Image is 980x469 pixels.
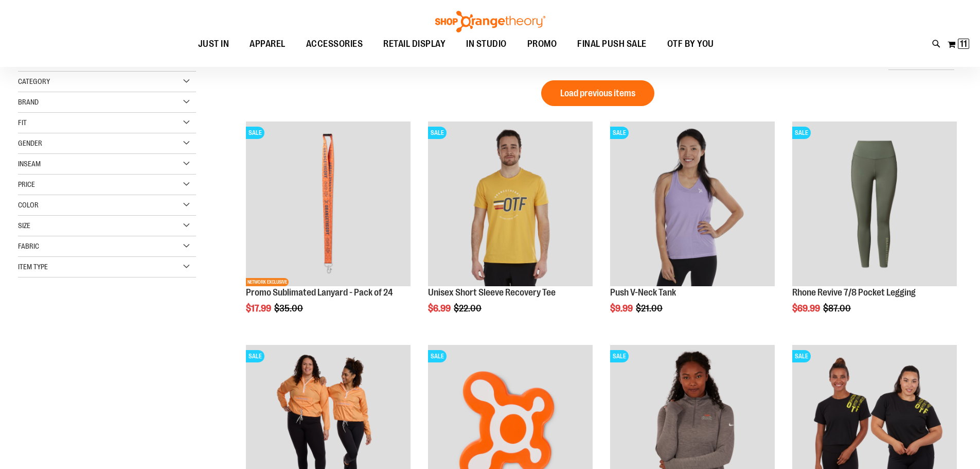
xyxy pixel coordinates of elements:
[428,350,447,362] span: SALE
[667,32,714,56] span: OTF BY YOU
[18,98,39,106] span: Brand
[306,32,363,56] span: ACCESSORIES
[657,32,724,56] a: OTF BY YOU
[428,121,593,286] img: Product image for Unisex Short Sleeve Recovery Tee
[241,116,416,340] div: product
[466,32,507,56] span: IN STUDIO
[18,77,50,85] span: Category
[246,127,264,139] span: SALE
[787,116,962,340] div: product
[188,32,240,56] a: JUST IN
[605,116,780,340] div: product
[610,127,629,139] span: SALE
[18,160,41,168] span: Inseam
[18,201,39,209] span: Color
[246,350,264,362] span: SALE
[274,303,305,314] span: $35.00
[18,118,27,127] span: Fit
[296,32,373,56] a: ACCESSORIES
[454,303,483,314] span: $22.00
[428,121,593,288] a: Product image for Unisex Short Sleeve Recovery TeeSALE
[527,32,557,56] span: PROMO
[456,32,517,56] a: IN STUDIO
[246,121,411,286] img: Product image for Sublimated Lanyard - Pack of 24
[383,32,446,56] span: RETAIL DISPLAY
[792,121,957,286] img: Rhone Revive 7/8 Pocket Legging
[792,127,811,139] span: SALE
[373,32,456,56] a: RETAIL DISPLAY
[434,11,547,32] img: Shop Orangetheory
[823,303,852,314] span: $87.00
[792,303,822,314] span: $69.99
[423,116,598,340] div: product
[18,180,35,188] span: Price
[792,350,811,362] span: SALE
[246,278,289,286] span: NETWORK EXCLUSIVE
[567,32,657,56] a: FINAL PUSH SALE
[610,121,775,288] a: Product image for Push V-Neck TankSALE
[960,39,967,49] span: 11
[428,287,556,298] a: Unisex Short Sleeve Recovery Tee
[610,121,775,286] img: Product image for Push V-Neck Tank
[541,80,654,106] button: Load previous items
[636,303,664,314] span: $21.00
[428,127,447,139] span: SALE
[792,287,916,298] a: Rhone Revive 7/8 Pocket Legging
[610,287,676,298] a: Push V-Neck Tank
[18,242,39,250] span: Fabric
[198,32,229,56] span: JUST IN
[18,221,30,230] span: Size
[560,88,635,98] span: Load previous items
[246,287,393,298] a: Promo Sublimated Lanyard - Pack of 24
[610,350,629,362] span: SALE
[246,121,411,288] a: Product image for Sublimated Lanyard - Pack of 24SALENETWORK EXCLUSIVE
[517,32,567,56] a: PROMO
[239,32,296,56] a: APPAREL
[610,303,634,314] span: $9.99
[18,263,48,271] span: Item Type
[428,303,452,314] span: $6.99
[792,121,957,288] a: Rhone Revive 7/8 Pocket LeggingSALE
[246,303,273,314] span: $17.99
[577,32,647,56] span: FINAL PUSH SALE
[18,139,42,147] span: Gender
[250,32,286,56] span: APPAREL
